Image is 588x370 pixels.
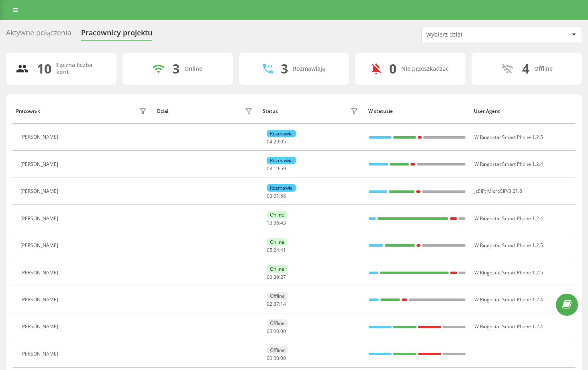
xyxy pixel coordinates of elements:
span: W Ringostat Smart Phone 1.2.5 [474,269,543,276]
div: 0 [389,61,396,76]
div: : : [267,247,286,253]
span: 00 [274,328,279,335]
div: [PERSON_NAME] [20,161,60,167]
div: 3 [281,61,288,76]
div: Status [263,108,278,114]
div: [PERSON_NAME] [20,216,60,221]
div: : : [267,166,286,172]
div: : : [267,356,286,361]
span: 00 [267,328,272,335]
span: 00 [267,355,272,362]
div: [PERSON_NAME] [20,188,60,194]
span: 13 [267,219,272,226]
span: W Ringostat Smart Phone 1.2.4 [474,161,543,168]
div: Pracownik [16,108,40,114]
div: : : [267,220,286,226]
span: 02 [267,300,272,307]
span: 03 [267,165,272,172]
div: Rozmawia [267,157,296,164]
div: Rozmawia [267,130,296,137]
div: 10 [37,61,51,76]
div: Rozmawia [267,184,296,192]
span: 37 [274,300,279,307]
div: [PERSON_NAME] [20,297,60,303]
span: MicroSIP/3.21.6 [487,188,522,194]
div: [PERSON_NAME] [20,243,60,248]
span: W Ringostat Smart Phone 1.2.4 [474,323,543,330]
div: Online [267,211,288,219]
div: [PERSON_NAME] [20,134,60,140]
div: Offline [267,346,288,354]
span: 59 [280,165,286,172]
div: Offline [267,319,288,327]
div: Online [184,65,202,72]
span: 41 [280,247,286,253]
span: 29 [274,138,279,145]
div: Dział [157,108,168,114]
span: 27 [280,274,286,280]
div: Łączna liczba kont [56,62,107,76]
span: 36 [274,219,279,226]
div: : : [267,193,286,199]
span: 19 [274,165,279,172]
div: : : [267,139,286,145]
div: User Agent [474,108,572,114]
div: W statusie [368,108,466,114]
span: 00 [267,274,272,280]
div: Online [267,238,288,246]
div: 3 [172,61,180,76]
div: Rozmawiają [293,65,325,72]
span: W Ringostat Smart Phone 1.2.5 [474,134,543,141]
span: 43 [280,219,286,226]
div: : : [267,274,286,280]
div: [PERSON_NAME] [20,270,60,276]
span: W Ringostat Smart Phone 1.2.4 [474,215,543,222]
span: JsSIP [474,188,485,194]
span: 05 [267,247,272,253]
span: 24 [274,247,279,253]
span: 00 [280,355,286,362]
div: Online [267,265,288,273]
span: 14 [280,300,286,307]
span: 01 [274,192,279,199]
div: Offline [534,65,553,72]
span: 00 [280,328,286,335]
span: 39 [274,274,279,280]
div: : : [267,329,286,334]
div: [PERSON_NAME] [20,351,60,357]
div: Wybierz dział [426,31,522,38]
div: Offline [267,292,288,300]
div: Aktywne połączenia [6,29,71,41]
div: : : [267,301,286,307]
span: 58 [280,192,286,199]
span: 00 [274,355,279,362]
div: Nie przeszkadzać [401,65,449,72]
div: 4 [522,61,529,76]
div: Pracownicy projektu [81,29,152,41]
span: W Ringostat Smart Phone 1.2.4 [474,296,543,303]
span: 05 [280,138,286,145]
span: W Ringostat Smart Phone 1.2.5 [474,242,543,249]
span: 03 [267,192,272,199]
span: 04 [267,138,272,145]
div: [PERSON_NAME] [20,324,60,329]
